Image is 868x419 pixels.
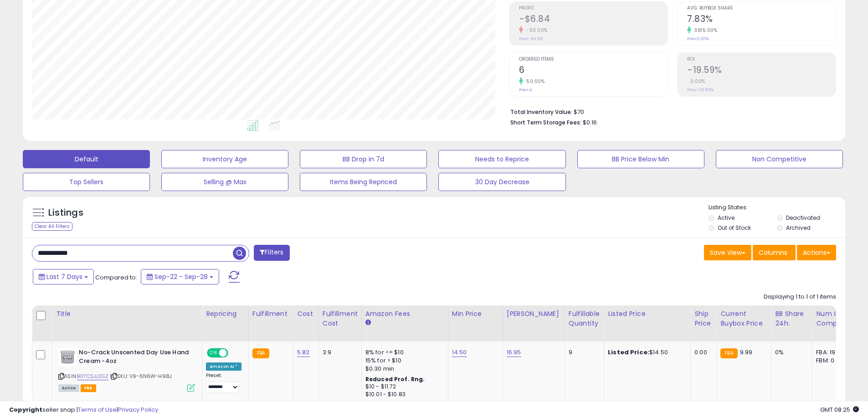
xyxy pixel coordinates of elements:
span: Columns [759,248,787,257]
div: Listed Price [608,309,687,319]
div: Fulfillment Cost [323,309,358,328]
small: 3815.00% [691,27,717,34]
button: Actions [797,245,836,260]
div: Fulfillment [252,309,289,319]
label: Out of Stock [718,224,751,232]
div: BB Share 24h. [775,309,808,328]
b: No-Crack Unscented Day Use Hand Cream -4oz [79,348,190,367]
button: Default [23,150,150,168]
strong: Copyright [9,405,42,414]
span: 9.99 [740,348,753,357]
div: FBM: 0 [816,357,846,365]
a: Privacy Policy [118,405,158,414]
div: Displaying 1 to 1 of 1 items [764,293,836,301]
a: 16.95 [507,348,521,357]
b: Reduced Prof. Rng. [365,375,425,383]
div: Num of Comp. [816,309,849,328]
span: Ordered Items [519,57,668,62]
div: Fulfillable Quantity [569,309,600,328]
button: Filters [254,245,289,261]
button: Selling @ Max [161,173,288,191]
small: 50.00% [523,78,544,85]
button: Last 7 Days [33,269,94,285]
b: Total Inventory Value: [510,108,572,116]
h2: 7.83% [687,14,836,26]
b: Listed Price: [608,348,649,357]
span: Profit [519,6,668,11]
h5: Listings [48,207,83,219]
small: Prev: 4 [519,87,532,93]
b: Short Term Storage Fees: [510,119,581,126]
span: ROI [687,57,836,62]
h2: -$6.84 [519,14,668,26]
div: 9 [569,348,597,357]
div: 3.9 [323,348,354,357]
div: 0.00 [694,348,709,357]
span: | SKU: V9-6N6W-H98J [110,372,172,380]
div: $14.50 [608,348,683,357]
div: Clear All Filters [32,222,72,231]
small: Prev: -19.59% [687,87,714,93]
div: ASIN: [58,348,195,391]
div: 15% for > $10 [365,357,441,365]
div: 8% for <= $10 [365,348,441,357]
label: Active [718,214,734,222]
span: Compared to: [95,273,137,282]
li: $70 [510,106,829,117]
div: FBA: 19 [816,348,846,357]
button: Items Being Repriced [300,173,427,191]
small: Prev: 0.20% [687,36,709,41]
div: Min Price [452,309,499,319]
div: [PERSON_NAME] [507,309,561,319]
span: All listings currently available for purchase on Amazon [58,384,79,392]
p: Listing States: [709,203,845,212]
small: FBA [252,348,269,358]
a: 5.82 [297,348,310,357]
div: 0% [775,348,805,357]
div: Current Buybox Price [720,309,767,328]
button: Sep-22 - Sep-28 [141,269,219,285]
div: $0.30 min [365,365,441,373]
button: Non Competitive [716,150,843,168]
span: Sep-22 - Sep-28 [154,272,208,281]
h2: 6 [519,65,668,77]
div: Preset: [206,372,241,393]
span: ON [208,349,219,357]
div: Amazon AI * [206,362,241,371]
button: Inventory Age [161,150,288,168]
small: FBA [720,348,737,358]
small: -50.00% [523,27,548,34]
button: Needs to Reprice [438,150,565,168]
img: 41COnd2OqPL._SL40_.jpg [58,348,77,367]
span: OFF [227,349,241,357]
div: Repricing [206,309,245,319]
div: Ship Price [694,309,713,328]
span: Avg. Buybox Share [687,6,836,11]
small: Prev: -$4.56 [519,36,543,41]
button: BB Drop in 7d [300,150,427,168]
div: seller snap | | [9,406,158,414]
small: Amazon Fees. [365,319,371,327]
label: Archived [786,224,811,232]
div: Cost [297,309,315,319]
button: Top Sellers [23,173,150,191]
a: Terms of Use [78,405,117,414]
div: $10 - $11.72 [365,383,441,391]
a: B07CSJJ2GZ [77,372,108,380]
div: $10.01 - $10.83 [365,391,441,398]
button: Save View [704,245,751,260]
span: 2025-10-6 08:25 GMT [820,405,859,414]
button: Columns [753,245,796,260]
span: FBA [81,384,96,392]
a: 14.50 [452,348,467,357]
div: Title [56,309,198,319]
label: Deactivated [786,214,820,222]
button: 30 Day Decrease [438,173,565,191]
span: $0.16 [583,118,597,127]
small: 0.00% [687,78,705,85]
div: Amazon Fees [365,309,444,319]
h2: -19.59% [687,65,836,77]
button: BB Price Below Min [577,150,704,168]
span: Last 7 Days [46,272,82,281]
